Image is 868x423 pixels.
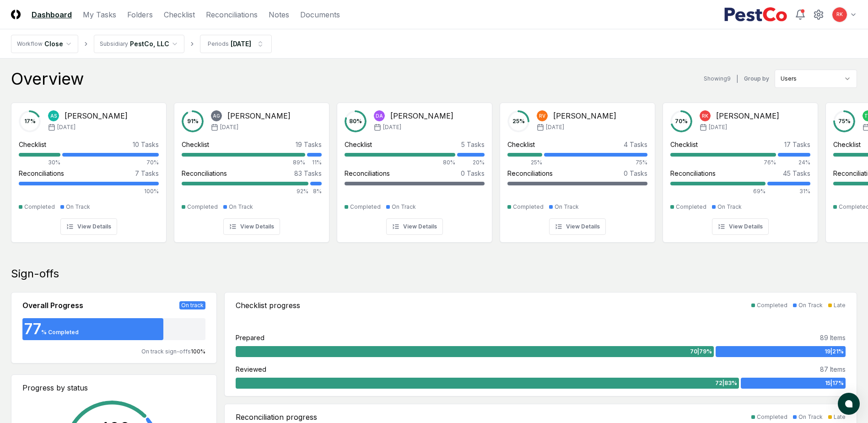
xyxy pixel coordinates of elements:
[717,203,742,211] div: On Track
[507,140,535,149] div: Checklist
[544,158,648,167] div: 75%
[100,40,128,48] div: Subsidiary
[500,95,655,243] a: 25%RV[PERSON_NAME][DATE]Checklist4 Tasks25%75%Reconciliations0 TasksCompletedOn TrackView Details
[838,393,860,415] button: atlas-launcher
[546,123,564,131] span: [DATE]
[133,140,159,149] div: 10 Tasks
[22,322,41,336] div: 77
[66,203,90,211] div: On Track
[670,140,698,149] div: Checklist
[539,113,545,119] span: RV
[236,300,300,311] div: Checklist progress
[294,168,322,178] div: 83 Tasks
[182,140,209,149] div: Checklist
[11,10,21,19] img: Logo
[376,113,383,119] span: DA
[553,110,616,121] div: [PERSON_NAME]
[386,218,443,235] button: View Details
[784,140,810,149] div: 17 Tasks
[182,187,308,195] div: 92%
[676,203,706,211] div: Completed
[220,123,238,131] span: [DATE]
[22,382,205,393] div: Progress by status
[62,158,159,167] div: 70%
[736,74,739,84] div: |
[19,140,46,149] div: Checklist
[833,140,861,149] div: Checklist
[549,218,606,235] button: View Details
[19,187,159,195] div: 100%
[174,95,329,243] a: 91%AG[PERSON_NAME][DATE]Checklist19 Tasks89%11%Reconciliations83 Tasks92%8%CompletedOn TrackView ...
[461,140,485,149] div: 5 Tasks
[704,75,731,83] div: Showing 9
[757,413,787,421] div: Completed
[307,158,322,167] div: 11%
[24,203,55,211] div: Completed
[345,140,372,149] div: Checklist
[19,168,64,178] div: Reconciliations
[778,158,810,167] div: 24%
[507,168,553,178] div: Reconciliations
[663,95,818,243] a: 70%RK[PERSON_NAME][DATE]Checklist17 Tasks76%24%Reconciliations45 Tasks69%31%CompletedOn TrackView...
[224,292,857,396] a: Checklist progressCompletedOn TrackLatePrepared89 Items70|79%19|21%Reviewed87 Items72|83%15|17%
[182,168,227,178] div: Reconciliations
[300,9,340,20] a: Documents
[32,9,72,20] a: Dashboard
[513,203,544,211] div: Completed
[820,333,846,342] div: 89 Items
[798,301,823,309] div: On Track
[206,9,258,20] a: Reconciliations
[345,158,455,167] div: 80%
[825,379,844,387] span: 15 | 17 %
[836,11,843,18] span: RK
[624,168,647,178] div: 0 Tasks
[783,168,810,178] div: 45 Tasks
[767,187,810,195] div: 31%
[724,7,787,22] img: PestCo logo
[820,364,846,374] div: 87 Items
[390,110,453,121] div: [PERSON_NAME]
[831,6,848,23] button: RK
[834,413,846,421] div: Late
[19,158,60,167] div: 30%
[182,158,305,167] div: 89%
[383,123,401,131] span: [DATE]
[269,9,289,20] a: Notes
[690,347,712,356] span: 70 | 79 %
[41,328,79,336] div: % Completed
[231,39,251,49] div: [DATE]
[236,364,266,374] div: Reviewed
[555,203,579,211] div: On Track
[11,35,272,53] nav: breadcrumb
[229,203,253,211] div: On Track
[127,9,153,20] a: Folders
[141,348,191,355] span: On track sign-offs
[507,158,542,167] div: 25%
[670,187,766,195] div: 69%
[227,110,291,121] div: [PERSON_NAME]
[457,158,485,167] div: 20%
[712,218,769,235] button: View Details
[223,218,280,235] button: View Details
[135,168,159,178] div: 7 Tasks
[345,168,390,178] div: Reconciliations
[187,203,218,211] div: Completed
[709,123,727,131] span: [DATE]
[208,40,229,48] div: Periods
[670,158,776,167] div: 76%
[50,113,57,119] span: AS
[164,9,195,20] a: Checklist
[65,110,128,121] div: [PERSON_NAME]
[236,412,317,423] div: Reconciliation progress
[834,301,846,309] div: Late
[798,413,823,421] div: On Track
[179,301,205,309] div: On track
[825,347,844,356] span: 19 | 21 %
[337,95,492,243] a: 80%DA[PERSON_NAME][DATE]Checklist5 Tasks80%20%Reconciliations0 TasksCompletedOn TrackView Details
[11,266,857,281] div: Sign-offs
[11,95,167,243] a: 17%AS[PERSON_NAME][DATE]Checklist10 Tasks30%70%Reconciliations7 Tasks100%CompletedOn TrackView De...
[392,203,416,211] div: On Track
[57,123,75,131] span: [DATE]
[715,379,737,387] span: 72 | 83 %
[716,110,779,121] div: [PERSON_NAME]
